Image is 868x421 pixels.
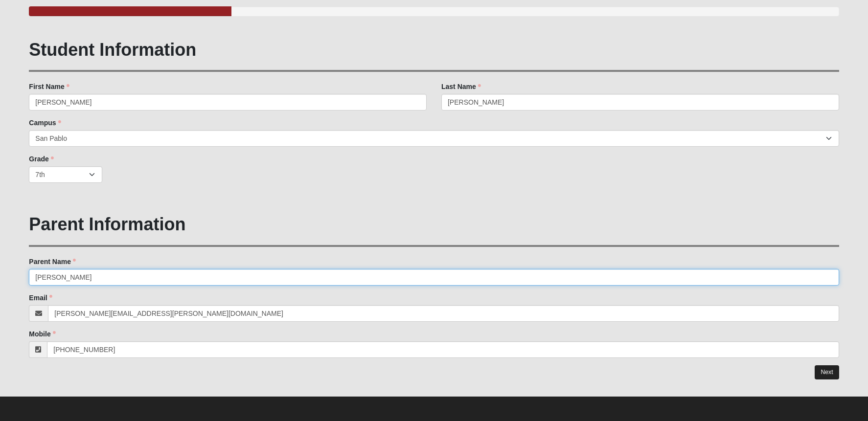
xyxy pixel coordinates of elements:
[29,118,61,128] label: Campus
[29,257,76,266] label: Parent Name
[29,154,53,164] label: Grade
[29,214,839,235] h1: Parent Information
[29,293,52,303] label: Email
[29,82,69,91] label: First Name
[441,82,481,91] label: Last Name
[29,329,55,339] label: Mobile
[29,39,839,60] h1: Student Information
[815,365,839,379] a: Next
